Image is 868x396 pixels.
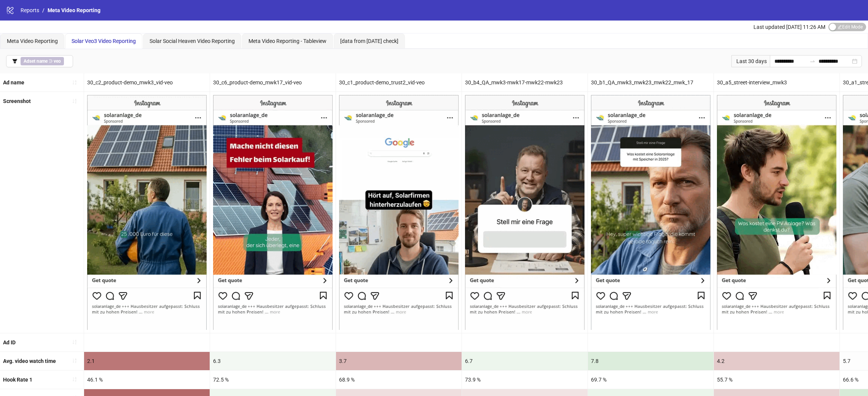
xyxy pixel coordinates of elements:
[588,371,714,389] div: 69.7 %
[753,24,825,30] span: Last updated [DATE] 11:26 AM
[248,38,326,44] span: Meta Video Reporting - Tableview
[588,73,714,92] div: 30_b1_QA_mwk3_mwk23_mwk22_mwk_17
[3,377,32,383] b: Hook Rate 1
[336,371,462,389] div: 68.9 %
[336,352,462,370] div: 3.7
[210,371,336,389] div: 72.5 %
[809,58,815,64] span: swap-right
[84,73,210,92] div: 30_c2_product-demo_mwk3_vid-veo
[462,352,588,370] div: 6.7
[714,73,839,92] div: 30_a5_street-interview_mwk3
[72,358,77,363] span: sort-ascending
[717,95,836,329] img: Screenshot 120233372514990649
[3,98,31,104] b: Screenshot
[210,352,336,370] div: 6.3
[3,79,24,86] b: Ad name
[72,80,77,85] span: sort-ascending
[7,38,58,44] span: Meta Video Reporting
[72,339,77,345] span: sort-ascending
[714,371,839,389] div: 55.7 %
[731,55,770,67] div: Last 30 days
[150,38,235,44] span: Solar Social Heaven Video Reporting
[462,73,588,92] div: 30_b4_QA_mwk3-mwk17-mwk22-mwk23
[84,371,210,389] div: 46.1 %
[588,352,714,370] div: 7.8
[72,38,136,44] span: Solar Veo3 Video Reporting
[339,95,459,329] img: Screenshot 120233992630120649
[6,55,73,67] button: Adset name ∋ veo
[84,352,210,370] div: 2.1
[21,57,64,65] span: ∋
[19,6,41,14] a: Reports
[336,73,462,92] div: 30_c1_product-demo_trust2_vid-veo
[72,377,77,382] span: sort-ascending
[24,59,48,64] b: Adset name
[72,98,77,104] span: sort-ascending
[42,6,45,14] li: /
[87,95,207,329] img: Screenshot 120233992632940649
[213,95,333,329] img: Screenshot 120233992634460649
[48,7,100,13] span: Meta Video Reporting
[809,58,815,64] span: to
[340,38,398,44] span: [data from [DATE] check]
[462,371,588,389] div: 73.9 %
[210,73,336,92] div: 30_c6_product-demo_mwk17_vid-veo
[54,59,61,64] b: veo
[714,352,839,370] div: 4.2
[591,95,710,329] img: Screenshot 120233652781330649
[3,358,56,364] b: Avg. video watch time
[3,339,16,345] b: Ad ID
[12,59,18,64] span: filter
[465,95,585,329] img: Screenshot 120233652792000649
